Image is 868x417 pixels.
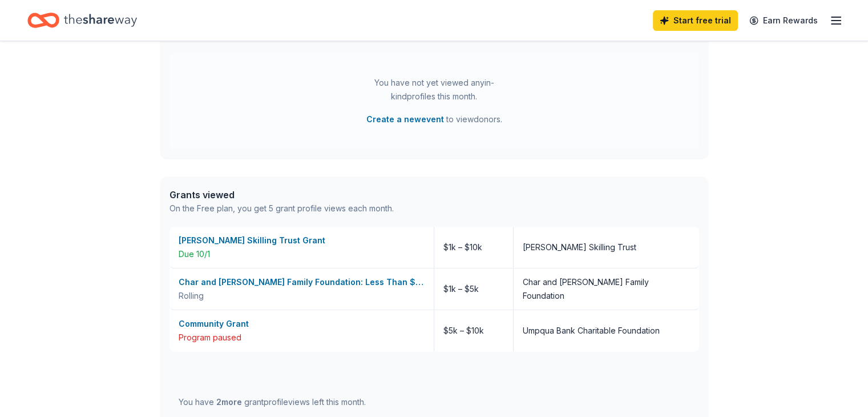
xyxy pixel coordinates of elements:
div: $5k – $10k [434,310,514,351]
div: You have not yet viewed any in-kind profiles this month. [363,76,506,103]
div: Program paused [179,331,425,344]
div: Due 10/1 [179,247,425,261]
div: Rolling [179,289,425,303]
div: [PERSON_NAME] Skilling Trust [523,240,636,254]
div: Umpqua Bank Charitable Foundation [523,324,660,338]
div: Community Grant [179,317,425,331]
a: Earn Rewards [742,10,825,31]
div: Grants viewed [169,188,394,202]
span: to view donors . [366,113,502,126]
div: Char and [PERSON_NAME] Family Foundation [523,275,690,303]
div: On the Free plan, you get 5 grant profile views each month. [169,202,394,215]
div: [PERSON_NAME] Skilling Trust Grant [179,234,425,247]
a: Start free trial [653,10,738,31]
span: 2 more [216,397,242,407]
button: Create a newevent [366,113,444,126]
div: $1k – $5k [434,268,514,310]
div: Char and [PERSON_NAME] Family Foundation: Less Than $5,000 Grant [179,275,425,289]
a: Home [27,7,137,34]
div: You have grant profile views left this month. [179,395,366,409]
div: $1k – $10k [434,227,514,268]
